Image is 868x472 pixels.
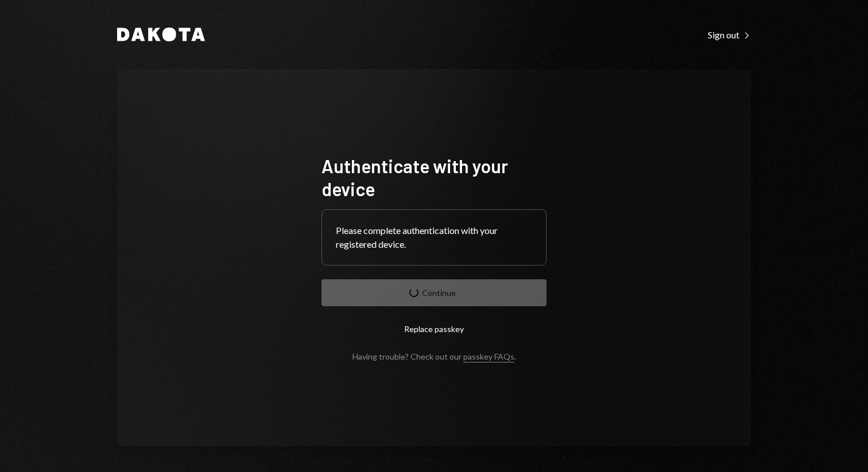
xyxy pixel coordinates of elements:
a: passkey FAQs [463,352,514,362]
div: Having trouble? Check out our . [352,352,516,361]
h1: Authenticate with your device [321,154,547,200]
div: Please complete authentication with your registered device. [336,224,532,251]
button: Replace passkey [321,315,547,342]
div: Sign out [708,29,751,41]
a: Sign out [708,28,751,41]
